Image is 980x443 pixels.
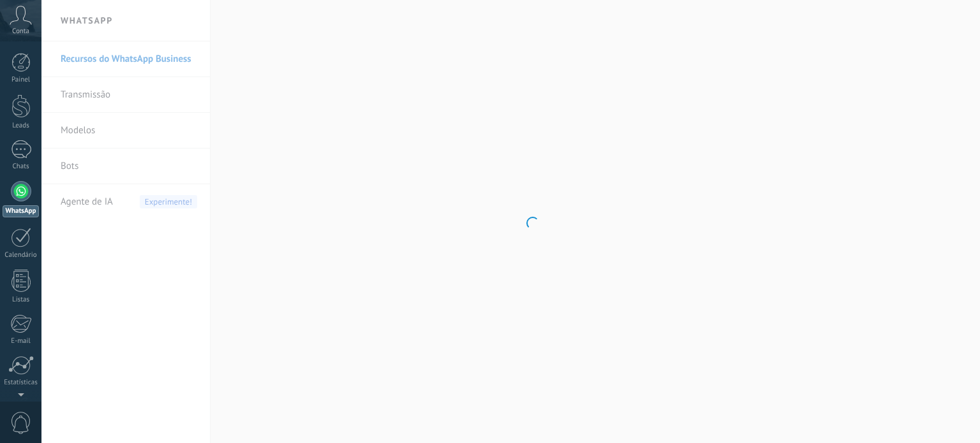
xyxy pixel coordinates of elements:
[3,337,40,345] div: E-mail
[3,163,40,171] div: Chats
[12,27,29,36] span: Conta
[3,76,40,84] div: Painel
[3,205,39,217] div: WhatsApp
[3,122,40,130] div: Leads
[3,251,40,259] div: Calendário
[3,296,40,304] div: Listas
[3,379,40,387] div: Estatísticas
